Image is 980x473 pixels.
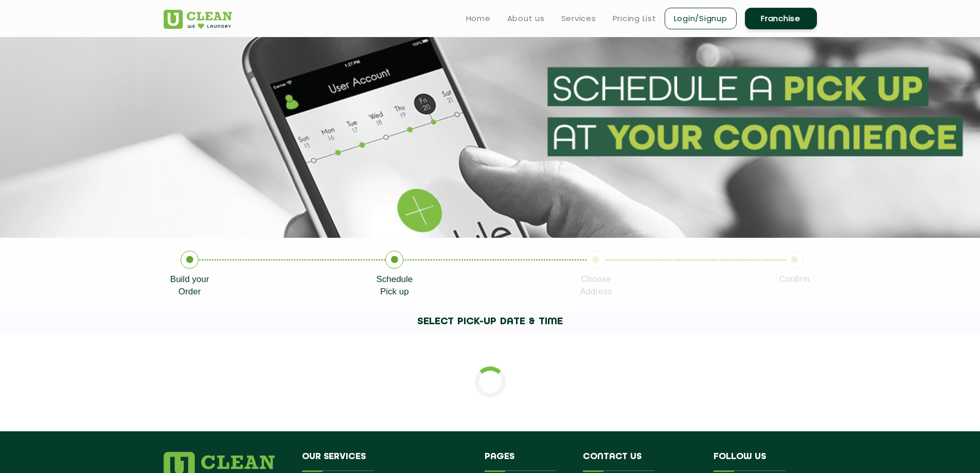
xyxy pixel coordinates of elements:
p: Confirm [779,273,810,286]
h4: Follow us [714,452,804,471]
h1: SELECT PICK-UP DATE & TIME [98,311,882,332]
a: Pricing List [613,12,656,25]
a: Home [466,12,491,25]
p: Schedule Pick up [376,273,413,298]
h4: Pages [485,452,567,471]
a: About us [507,12,545,25]
h4: Contact us [583,452,698,471]
a: Services [561,12,596,25]
h4: Our Services [302,452,470,471]
a: Login/Signup [665,8,737,29]
p: Build your Order [170,273,209,298]
p: Choose Address [580,273,612,298]
a: Franchise [745,8,817,29]
img: UClean Laundry and Dry Cleaning [164,10,232,29]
